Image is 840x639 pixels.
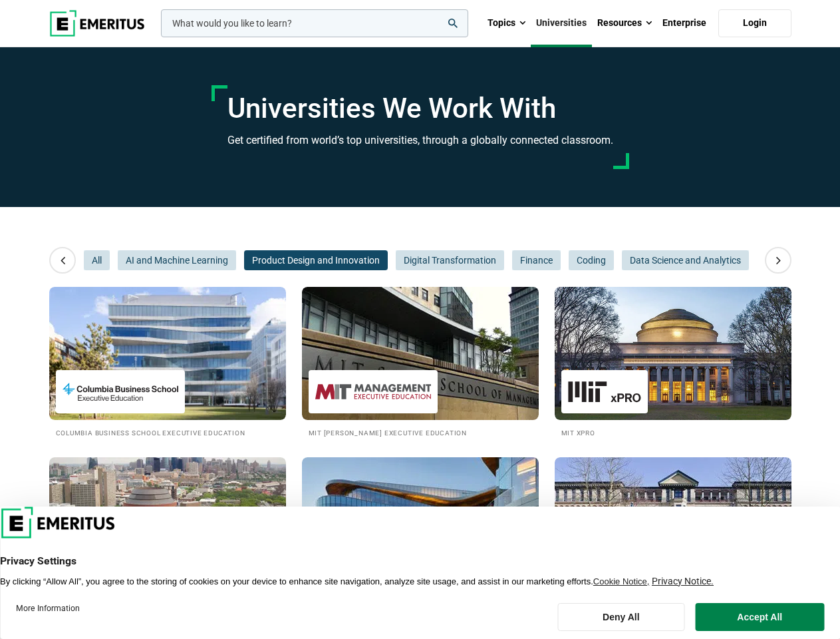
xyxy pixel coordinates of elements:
[555,287,791,420] img: Universities We Work With
[568,377,641,407] img: MIT xPRO
[561,427,785,438] h2: MIT xPRO
[512,250,561,270] button: Finance
[227,132,613,149] h3: Get certified from world’s top universities, through a globally connected classroom.
[302,457,539,590] img: Universities We Work With
[49,287,286,420] img: Universities We Work With
[161,9,468,37] input: woocommerce-product-search-field-0
[244,250,388,270] button: Product Design and Innovation
[49,287,286,438] a: Universities We Work With Columbia Business School Executive Education Columbia Business School E...
[49,457,286,590] img: Universities We Work With
[569,250,614,270] button: Coding
[227,92,613,125] h1: Universities We Work With
[118,250,236,270] button: AI and Machine Learning
[56,427,279,438] h2: Columbia Business School Executive Education
[315,377,431,407] img: MIT Sloan Executive Education
[396,250,504,270] button: Digital Transformation
[555,287,791,438] a: Universities We Work With MIT xPRO MIT xPRO
[622,250,749,270] button: Data Science and Analytics
[302,287,539,438] a: Universities We Work With MIT Sloan Executive Education MIT [PERSON_NAME] Executive Education
[63,377,178,407] img: Columbia Business School Executive Education
[555,457,791,590] img: Universities We Work With
[555,457,791,608] a: Universities We Work With Cambridge Judge Business School Executive Education Cambridge Judge Bus...
[718,9,791,37] a: Login
[49,457,286,608] a: Universities We Work With Wharton Executive Education [PERSON_NAME] Executive Education
[302,457,539,608] a: Universities We Work With Kellogg Executive Education [PERSON_NAME] Executive Education
[309,427,532,438] h2: MIT [PERSON_NAME] Executive Education
[302,287,539,420] img: Universities We Work With
[84,250,110,270] button: All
